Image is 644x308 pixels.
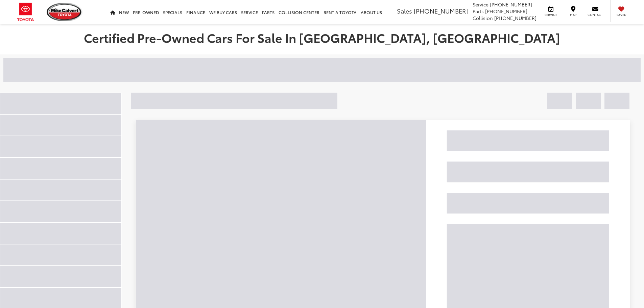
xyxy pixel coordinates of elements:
span: [PHONE_NUMBER] [414,6,468,15]
img: Mike Calvert Toyota [47,3,82,21]
span: Sales [397,6,412,15]
span: Service [543,13,558,17]
span: Parts [473,8,484,15]
span: Collision [473,15,493,21]
span: [PHONE_NUMBER] [490,1,532,8]
span: Service [473,1,488,8]
span: Map [566,13,580,17]
span: [PHONE_NUMBER] [485,8,527,15]
span: [PHONE_NUMBER] [494,15,536,21]
span: Contact [588,13,603,17]
span: Saved [614,13,629,17]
